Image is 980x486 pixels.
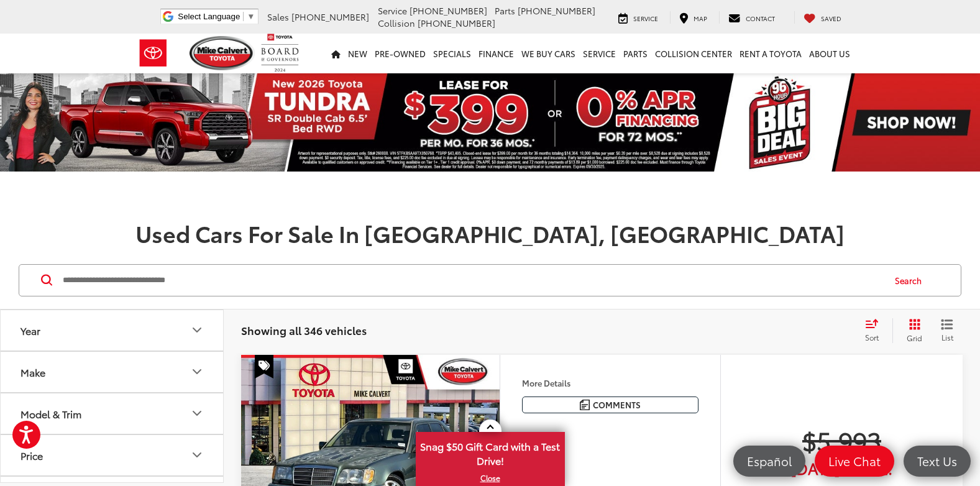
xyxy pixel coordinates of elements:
span: [PHONE_NUMBER] [291,11,369,23]
img: Mike Calvert Toyota [190,36,255,70]
span: Contact [746,14,775,23]
a: Select Language​ [178,12,255,21]
a: About Us [805,34,854,73]
div: Price [190,447,204,462]
a: Live Chat [815,446,894,477]
a: Español [733,446,805,477]
button: PricePrice [1,435,224,475]
span: [PHONE_NUMBER] [418,17,495,29]
a: Specials [429,34,475,73]
span: Sales [267,11,289,23]
span: Collision [378,17,415,29]
span: Parts [495,4,515,17]
div: Model & Trim [21,408,81,420]
img: Comments [580,400,590,410]
button: Grid View [892,318,932,343]
a: Contact [719,11,784,24]
span: Saved [821,14,841,23]
span: ▼ [247,12,255,21]
span: Showing all 346 vehicles [241,323,367,337]
div: Year [190,323,204,337]
a: Finance [475,34,518,73]
img: Toyota [130,33,176,73]
span: Comments [593,399,641,411]
span: [PHONE_NUMBER] [410,4,487,17]
span: Text Us [911,453,963,469]
span: [PHONE_NUMBER] [518,4,595,17]
a: My Saved Vehicles [794,11,851,24]
div: Year [21,324,40,336]
span: $5,993 [743,424,941,456]
button: Select sort value [859,318,892,343]
button: YearYear [1,310,224,351]
a: New [344,34,371,73]
span: Service [633,14,658,23]
span: Español [741,453,798,469]
div: Make [190,364,204,379]
a: Service [579,34,620,73]
a: Parts [620,34,651,73]
span: Sort [865,332,879,342]
h4: More Details [522,378,698,387]
button: List View [932,318,963,343]
div: Price [21,449,43,461]
span: Grid [907,332,922,343]
span: Map [694,14,707,23]
span: List [941,332,953,342]
button: Model & TrimModel & Trim [1,393,224,434]
a: Rent a Toyota [736,34,805,73]
a: Text Us [904,446,971,477]
div: Make [21,366,45,378]
span: Select Language [178,12,240,21]
span: Service [378,4,407,17]
div: Model & Trim [190,406,204,421]
button: MakeMake [1,352,224,392]
a: Collision Center [651,34,736,73]
span: Snag $50 Gift Card with a Test Drive! [417,433,564,471]
button: Search [883,265,940,296]
a: Map [670,11,717,24]
a: Pre-Owned [371,34,429,73]
a: WE BUY CARS [518,34,579,73]
span: Special [255,355,273,378]
a: Home [327,34,344,73]
button: Comments [522,397,698,413]
input: Search by Make, Model, or Keyword [62,265,883,295]
a: Service [609,11,667,24]
span: Live Chat [822,453,887,469]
